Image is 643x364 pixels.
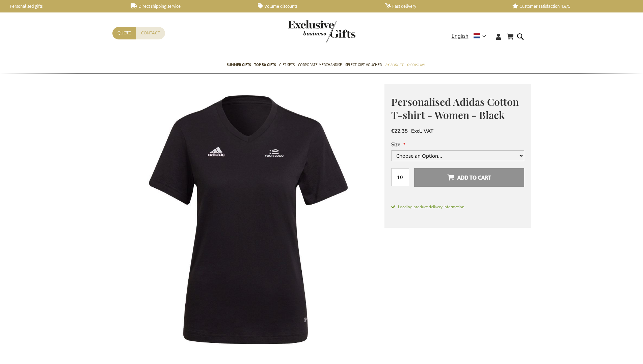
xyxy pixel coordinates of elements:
span: Select Gift Voucher [345,61,382,68]
a: By Budget [385,57,403,74]
a: store logo [288,20,322,42]
a: Direct shipping service [131,3,247,9]
span: Excl. VAT [411,128,433,134]
span: Occasions [407,61,425,68]
a: Fast delivery [385,3,502,9]
input: Qty [391,168,409,186]
span: English [452,32,468,40]
a: Occasions [407,57,425,74]
a: Contact [136,27,165,39]
span: Size [391,141,400,148]
a: Volume discounts [258,3,374,9]
a: Customer satisfaction 4,6/5 [512,3,629,9]
span: TOP 50 Gifts [254,61,276,68]
span: €22.35 [391,128,408,134]
span: By Budget [385,61,403,68]
span: Gift Sets [279,61,295,68]
img: Personalised Adidas Cotton T-shirt - Women - Black [112,84,384,356]
img: Exclusive Business gifts logo [288,20,355,42]
span: Loading product delivery information. [391,204,524,210]
a: Gift Sets [279,57,295,74]
a: Personalised gifts [3,3,120,9]
a: Summer Gifts [227,57,251,74]
a: Corporate Merchandise [298,57,342,74]
a: Select Gift Voucher [345,57,382,74]
a: TOP 50 Gifts [254,57,276,74]
span: Corporate Merchandise [298,61,342,68]
span: Personalised Adidas Cotton T-shirt - Women - Black [391,95,519,122]
a: Quote [112,27,136,39]
span: Summer Gifts [227,61,251,68]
